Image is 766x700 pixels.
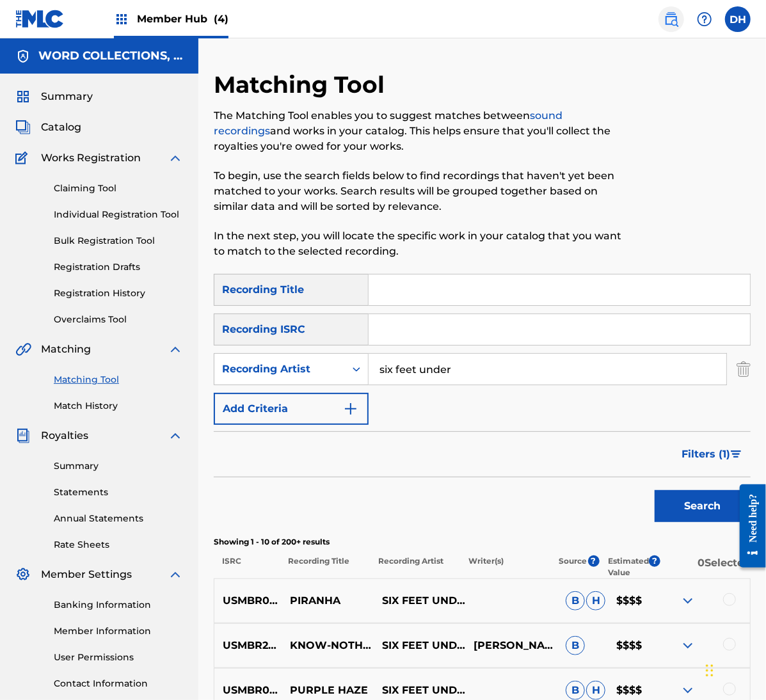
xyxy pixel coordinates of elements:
[559,555,587,578] p: Source
[588,555,600,567] span: ?
[343,401,358,417] img: 9d2ae6d4665cec9f34b9.svg
[702,639,766,700] iframe: Chat Widget
[168,567,183,582] img: expand
[54,313,183,326] a: Overclaims Tool
[280,555,370,578] p: Recording Title
[54,399,183,413] a: Match History
[658,6,684,32] a: Public Search
[222,362,337,377] div: Recording Artist
[214,228,627,259] p: In the next step, you will locate the specific work in your catalog that you want to match to the...
[373,638,465,653] p: SIX FEET UNDER
[15,89,93,104] a: SummarySummary
[38,49,183,63] h5: WORD COLLECTIONS, INC.
[608,683,658,698] p: $$$$
[214,70,391,99] h2: Matching Tool
[566,681,585,700] span: B
[664,12,679,27] img: search
[15,428,31,443] img: Royalties
[660,555,751,578] p: 0 Selected
[655,490,751,522] button: Search
[54,373,183,386] a: Matching Tool
[54,624,183,638] a: Member Information
[680,593,696,609] img: expand
[697,12,712,27] img: help
[41,89,93,104] span: Summary
[15,120,81,135] a: CatalogCatalog
[682,447,730,462] span: Filters ( 1 )
[15,49,31,64] img: Accounts
[137,12,228,26] span: Member Hub
[373,593,465,609] p: SIX FEET UNDER
[214,393,369,425] button: Add Criteria
[54,182,183,195] a: Claiming Tool
[214,593,282,609] p: USMBR0501865
[214,683,282,698] p: USMBR0501872
[54,459,183,473] a: Summary
[54,512,183,525] a: Annual Statements
[54,234,183,248] a: Bulk Registration Tool
[608,593,658,609] p: $$$$
[41,567,132,582] span: Member Settings
[114,12,129,27] img: Top Rightsholders
[54,287,183,300] a: Registration History
[54,260,183,274] a: Registration Drafts
[706,651,714,690] div: Drag
[41,342,91,357] span: Matching
[168,150,183,166] img: expand
[214,13,228,25] span: (4)
[15,89,31,104] img: Summary
[460,555,550,578] p: Writer(s)
[54,208,183,221] a: Individual Registration Tool
[54,538,183,552] a: Rate Sheets
[214,536,751,548] p: Showing 1 - 10 of 200+ results
[373,683,465,698] p: SIX FEET UNDER
[41,150,141,166] span: Works Registration
[41,428,88,443] span: Royalties
[566,591,585,610] span: B
[608,638,658,653] p: $$$$
[730,470,766,582] iframe: Resource Center
[214,638,282,653] p: USMBR2416113
[649,555,660,567] span: ?
[586,591,605,610] span: H
[680,638,696,653] img: expand
[608,555,649,578] p: Estimated Value
[54,677,183,690] a: Contact Information
[15,150,32,166] img: Works Registration
[54,598,183,612] a: Banking Information
[282,683,374,698] p: PURPLE HAZE
[370,555,460,578] p: Recording Artist
[282,593,374,609] p: PIRANHA
[168,428,183,443] img: expand
[168,342,183,357] img: expand
[731,450,742,458] img: filter
[282,638,374,653] p: KNOW-NOTHING [PERSON_NAME]
[15,10,65,28] img: MLC Logo
[586,681,605,700] span: H
[725,6,751,32] div: User Menu
[214,108,627,154] p: The Matching Tool enables you to suggest matches between and works in your catalog. This helps en...
[15,120,31,135] img: Catalog
[674,438,751,470] button: Filters (1)
[41,120,81,135] span: Catalog
[214,274,751,529] form: Search Form
[54,651,183,664] a: User Permissions
[214,555,280,578] p: ISRC
[214,168,627,214] p: To begin, use the search fields below to find recordings that haven't yet been matched to your wo...
[737,353,751,385] img: Delete Criterion
[692,6,717,32] div: Help
[566,636,585,655] span: B
[465,638,557,653] p: [PERSON_NAME]
[680,683,696,698] img: expand
[15,567,31,582] img: Member Settings
[54,486,183,499] a: Statements
[15,342,31,357] img: Matching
